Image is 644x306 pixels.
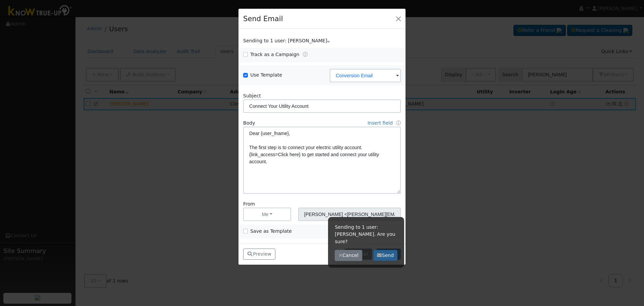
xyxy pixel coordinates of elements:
[250,228,292,235] label: Save as Template
[243,13,283,24] h4: Send Email
[243,73,248,78] input: Use Template
[368,120,393,126] a: Insert field
[335,224,397,245] p: Sending to 1 user: [PERSON_NAME]. Are you sure?
[243,208,291,221] button: Me
[243,229,248,233] input: Save as Template
[243,92,261,99] label: Subject
[250,51,299,58] label: Track as a Campaign
[250,72,282,79] label: Use Template
[335,250,362,261] button: Cancel
[396,120,401,126] a: Fields
[240,37,405,44] div: Show users
[243,52,248,57] input: Track as a Campaign
[243,201,255,208] label: From
[243,120,255,127] label: Body
[243,249,275,260] button: Preview
[330,69,401,82] input: Select a Template
[373,250,398,261] button: Send
[303,52,308,57] a: Tracking Campaigns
